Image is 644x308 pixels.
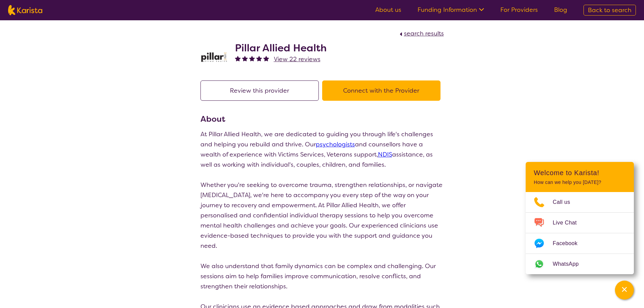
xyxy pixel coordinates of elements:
[418,6,484,14] a: Funding Information
[553,218,585,228] span: Live Chat
[200,261,444,291] p: We also understand that family dynamics can be complex and challenging. Our sessions aim to help ...
[200,44,228,71] img: rfh6iifgakk6qm0ilome.png
[235,42,327,54] h2: Pillar Allied Health
[322,80,440,101] button: Connect with the Provider
[200,80,319,101] button: Review this provider
[404,29,444,38] span: search results
[554,6,567,14] a: Blog
[553,259,587,269] span: WhatsApp
[274,54,320,64] a: View 22 reviews
[200,87,322,95] a: Review this provider
[263,55,269,61] img: fullstar
[526,162,634,274] div: Channel Menu
[249,55,255,61] img: fullstar
[242,55,248,61] img: fullstar
[256,55,262,61] img: fullstar
[534,169,626,177] h2: Welcome to Karista!
[500,6,538,14] a: For Providers
[615,281,634,300] button: Channel Menu
[553,197,578,207] span: Call us
[526,254,634,274] a: Web link opens in a new tab.
[378,150,392,159] a: NDIS
[8,5,42,15] img: Karista logo
[316,140,355,148] a: psychologists
[583,5,636,16] a: Back to search
[375,6,401,14] a: About us
[588,6,631,14] span: Back to search
[534,180,626,185] p: How can we help you [DATE]?
[200,129,444,170] p: At Pillar Allied Health, we are dedicated to guiding you through life's challenges and helping yo...
[235,55,241,61] img: fullstar
[553,238,586,248] span: Facebook
[200,180,444,251] p: Whether you're seeking to overcome trauma, strengthen relationships, or navigate [MEDICAL_DATA], ...
[526,192,634,274] ul: Choose channel
[322,87,444,95] a: Connect with the Provider
[398,29,444,38] a: search results
[274,55,320,63] span: View 22 reviews
[200,113,444,125] h3: About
